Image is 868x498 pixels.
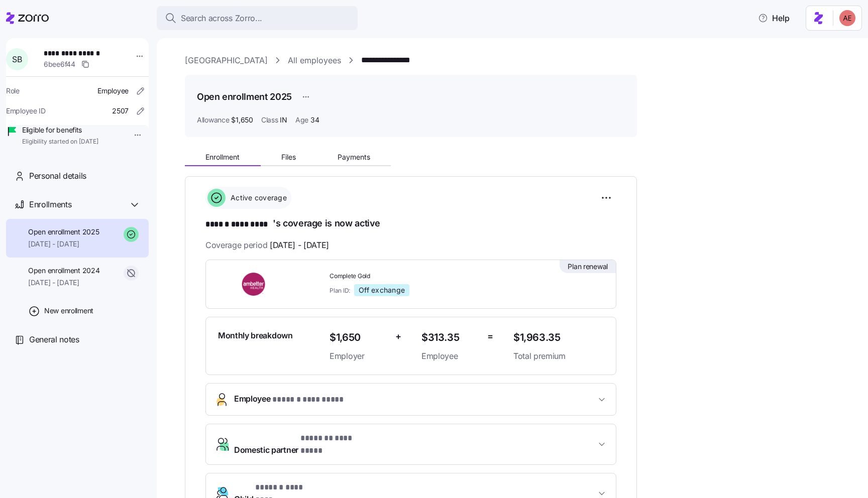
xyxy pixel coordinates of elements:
h1: 's coverage is now active [205,217,616,231]
span: Eligibility started on [DATE] [22,138,98,146]
button: Help [750,8,798,28]
span: Employee [97,86,129,96]
span: Monthly breakdown [218,329,293,342]
span: Coverage period [205,239,329,252]
span: Class [261,115,278,125]
img: Ambetter [218,273,290,296]
span: [DATE] - [DATE] [28,239,99,249]
span: New enrollment [44,306,93,316]
a: All employees [288,54,341,67]
span: Employee [421,350,479,362]
span: Total premium [513,350,604,362]
span: 6bee6f44 [44,59,75,69]
span: Files [281,154,296,161]
span: S B [12,55,22,63]
span: $313.35 [421,329,479,346]
span: IN [280,115,287,125]
span: Search across Zorro... [181,12,262,25]
span: Enrollment [205,154,240,161]
span: = [487,329,493,344]
span: Payments [338,154,370,161]
span: Open enrollment 2025 [28,227,99,237]
span: Enrollments [29,198,71,211]
span: Allowance [197,115,229,125]
span: Eligible for benefits [22,125,98,135]
a: [GEOGRAPHIC_DATA] [185,54,268,67]
span: $1,963.35 [513,329,604,346]
span: Off exchange [359,286,405,295]
span: Complete Gold [330,272,505,281]
span: Help [758,12,790,24]
span: Active coverage [228,193,287,203]
span: Personal details [29,170,86,182]
span: Open enrollment 2024 [28,266,99,276]
span: $1,650 [330,329,387,346]
span: Employee ID [6,106,46,116]
span: 2507 [112,106,129,116]
span: Employer [330,350,387,362]
span: General notes [29,333,79,346]
img: 895f944e64461857a237cd5bc4dd3f78 [839,10,855,26]
span: Employee [234,393,344,406]
span: Age [295,115,308,125]
span: $1,650 [231,115,253,125]
span: + [395,329,401,344]
span: [DATE] - [DATE] [270,239,329,252]
span: [DATE] - [DATE] [28,278,99,288]
button: Search across Zorro... [157,6,358,30]
span: Plan renewal [568,262,608,272]
span: 34 [310,115,319,125]
span: Role [6,86,20,96]
span: Plan ID: [330,286,350,295]
h1: Open enrollment 2025 [197,90,292,103]
span: Domestic partner [234,432,372,456]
